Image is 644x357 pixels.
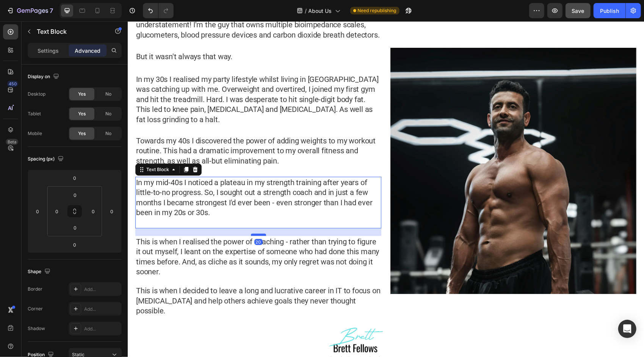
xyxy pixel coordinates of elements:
div: Rich Text Editor. Editing area: main [8,52,254,104]
input: 0px [67,222,83,233]
div: Rich Text Editor. Editing area: main [8,156,254,207]
span: Yes [78,91,86,98]
p: Towards my 40s I discovered the power of adding weights to my workout routine. This had a dramati... [8,115,253,145]
p: Text Block [37,27,101,36]
div: Shape [28,267,52,277]
p: Settings [38,47,59,55]
input: 0 [67,239,82,250]
div: Tablet [28,110,41,117]
input: 0 [67,172,82,184]
div: Beta [6,139,18,145]
p: But it wasn't always that way. [8,30,253,40]
div: 20 [127,218,135,224]
span: No [105,91,111,98]
div: Shadow [28,325,45,332]
div: Desktop [28,91,45,98]
p: Advanced [75,47,100,55]
button: Publish [594,3,625,18]
div: Display on [28,72,61,82]
span: Need republishing [358,7,396,14]
button: Save [566,3,591,18]
div: Publish [600,7,619,15]
input: 0px [88,206,99,217]
div: Mobile [28,130,42,137]
div: Add... [84,326,120,332]
p: This is when I decided to leave a long and lucrative career in IT to focus on [MEDICAL_DATA] and ... [8,264,253,294]
div: Rich Text Editor. Editing area: main [8,114,254,156]
div: Add... [84,286,120,293]
div: Open Intercom Messenger [618,320,636,338]
span: No [105,130,111,137]
div: Add... [84,306,120,313]
p: In my mid-40s I noticed a plateau in my strength training after years of little-to-no progress. S... [8,156,253,197]
p: In my 30s I realised my party lifestyle whilst living in [GEOGRAPHIC_DATA] was catching up with m... [8,53,253,103]
div: Undo/Redo [143,3,174,18]
div: Text Block [17,145,43,152]
input: 0 [32,206,43,217]
p: This is when I realised the power of coaching - rather than trying to figure it out myself, I lea... [8,215,253,256]
input: 0 [106,206,118,217]
div: 450 [7,81,18,87]
span: Save [572,8,584,14]
input: 0px [51,206,63,217]
img: gempages_568536931487450039-13d9ddda-8496-44d9-be62-56466b7370c4.webp [263,27,509,273]
p: 7 [50,6,53,15]
span: / [305,7,307,15]
button: 7 [3,3,56,18]
span: No [105,110,111,117]
span: Yes [78,130,86,137]
div: Corner [28,305,43,312]
div: Spacing (px) [28,154,65,164]
div: Border [28,286,42,293]
span: Yes [78,110,86,117]
iframe: Design area [128,21,644,357]
span: About Us [309,7,332,15]
img: gempages_568536931487450039-df5d2c48-fc4a-47d6-b596-648c3e789799.webp [201,303,255,341]
input: 0px [67,189,83,201]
